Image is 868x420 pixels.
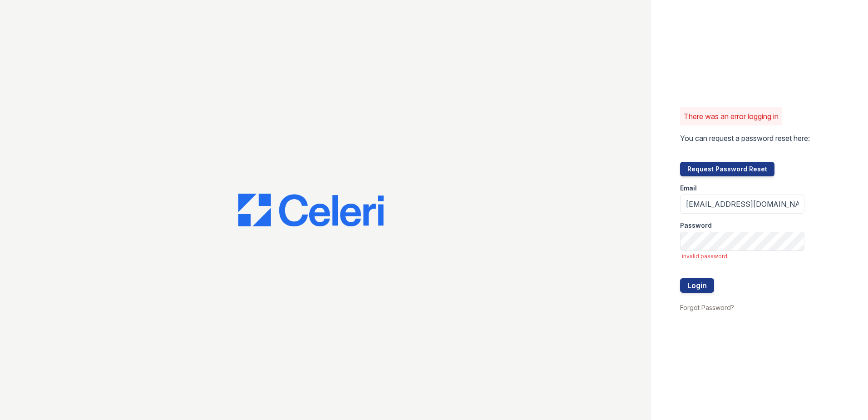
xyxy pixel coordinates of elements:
[680,162,774,176] button: Request Password Reset
[680,278,714,293] button: Login
[680,133,810,144] p: You can request a password reset here:
[680,221,712,230] label: Password
[680,184,697,193] label: Email
[238,194,384,226] img: CE_Logo_Blue-a8612792a0a2168367f1c8372b55b34899dd931a85d93a1a3d3e32e68fde9ad4.png
[682,253,804,260] span: invalid password
[684,111,779,122] p: There was an error logging in
[680,304,734,311] a: Forgot Password?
